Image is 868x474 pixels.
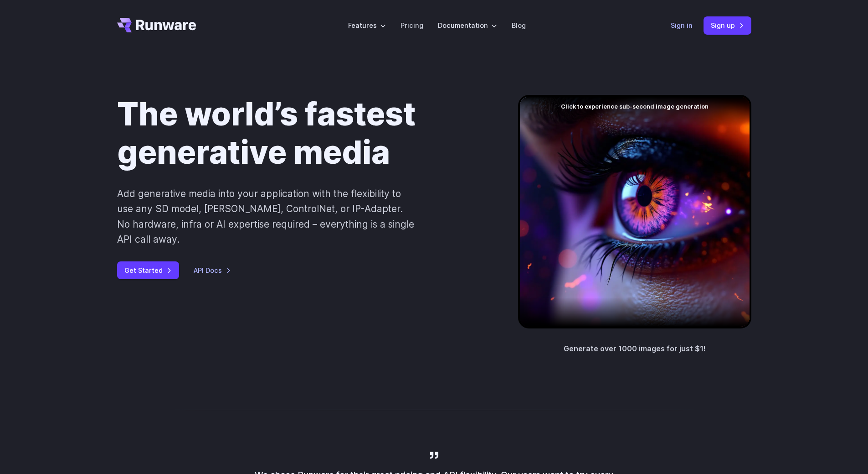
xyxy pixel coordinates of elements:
p: Add generative media into your application with the flexibility to use any SD model, [PERSON_NAME... [117,186,415,247]
label: Documentation [438,20,497,31]
a: Sign up [704,16,751,34]
h1: The world’s fastest generative media [117,95,489,172]
a: Blog [512,20,526,31]
a: Sign in [671,20,693,31]
label: Features [348,20,386,31]
a: Go to / [117,18,196,32]
a: Get Started [117,261,179,279]
a: Pricing [401,20,423,31]
a: API Docs [194,265,231,276]
p: Generate over 1000 images for just $1! [564,343,706,355]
